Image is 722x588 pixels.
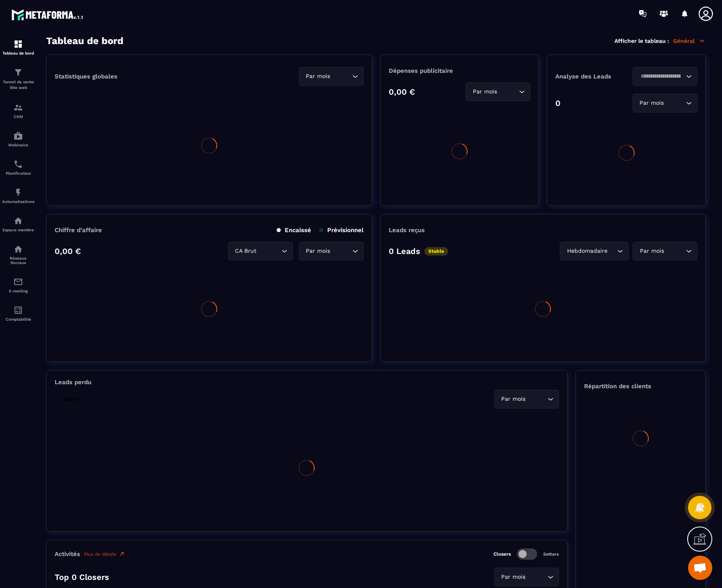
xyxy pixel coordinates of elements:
[389,87,415,97] p: 0,00 €
[59,395,83,404] p: Stable
[13,188,23,197] img: automations
[304,247,332,256] span: Par mois
[299,242,364,260] div: Search for option
[55,226,102,234] p: Chiffre d’affaire
[424,247,448,256] p: Stable
[389,226,425,234] p: Leads reçus
[11,7,84,22] img: logo
[2,271,34,299] a: emailemailE-mailing
[2,238,34,271] a: social-networksocial-networkRéseaux Sociaux
[2,97,34,125] a: formationformationCRM
[493,551,511,557] p: Closers
[471,87,499,96] span: Par mois
[2,143,34,147] p: Webinaire
[258,247,279,256] input: Search for option
[609,247,615,256] input: Search for option
[584,383,697,390] p: Répartition des clients
[55,73,117,80] p: Statistiques globales
[638,99,666,108] span: Par mois
[55,550,80,558] p: Activités
[55,246,81,256] p: 0,00 €
[2,171,34,176] p: Planificateur
[13,103,23,112] img: formation
[13,68,23,77] img: formation
[2,182,34,210] a: automationsautomationsAutomatisations
[560,242,629,260] div: Search for option
[555,98,561,108] p: 0
[565,247,609,256] span: Hebdomadaire
[13,277,23,287] img: email
[2,33,34,61] a: formationformationTableau de bord
[13,159,23,169] img: scheduler
[13,131,23,141] img: automations
[638,247,666,256] span: Par mois
[2,61,34,97] a: formationformationTunnel de vente Site web
[84,551,125,557] a: Plus de détails
[638,72,684,81] input: Search for option
[666,247,684,256] input: Search for option
[2,289,34,293] p: E-mailing
[666,99,684,108] input: Search for option
[2,199,34,204] p: Automatisations
[46,35,123,47] h3: Tableau de bord
[304,72,332,81] span: Par mois
[2,210,34,238] a: automationsautomationsEspace membre
[13,39,23,49] img: formation
[633,94,697,112] div: Search for option
[500,395,527,404] span: Par mois
[55,379,91,386] p: Leads perdu
[494,568,559,586] div: Search for option
[2,51,34,55] p: Tableau de bord
[13,216,23,226] img: automations
[527,395,546,404] input: Search for option
[614,38,669,44] p: Afficher le tableau :
[119,551,125,557] img: narrow-up-right-o.6b7c60e2.svg
[527,573,546,582] input: Search for option
[228,242,293,260] div: Search for option
[633,67,697,86] div: Search for option
[688,556,712,580] div: Open chat
[389,67,531,74] p: Dépenses publicitaire
[2,256,34,265] p: Réseaux Sociaux
[332,72,350,81] input: Search for option
[389,246,420,256] p: 0 Leads
[673,37,706,44] p: Général
[633,242,697,260] div: Search for option
[2,114,34,119] p: CRM
[13,244,23,254] img: social-network
[466,82,530,101] div: Search for option
[499,87,517,96] input: Search for option
[2,317,34,321] p: Comptabilité
[13,305,23,315] img: accountant
[2,228,34,232] p: Espace membre
[233,247,258,256] span: CA Brut
[319,226,364,234] p: Prévisionnel
[55,572,109,582] p: Top 0 Closers
[2,153,34,182] a: schedulerschedulerPlanificateur
[555,73,626,80] p: Analyse des Leads
[277,226,311,234] p: Encaissé
[543,552,559,557] p: Setters
[2,299,34,328] a: accountantaccountantComptabilité
[299,67,364,86] div: Search for option
[500,573,527,582] span: Par mois
[2,125,34,153] a: automationsautomationsWebinaire
[2,79,34,91] p: Tunnel de vente Site web
[494,390,559,408] div: Search for option
[332,247,350,256] input: Search for option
